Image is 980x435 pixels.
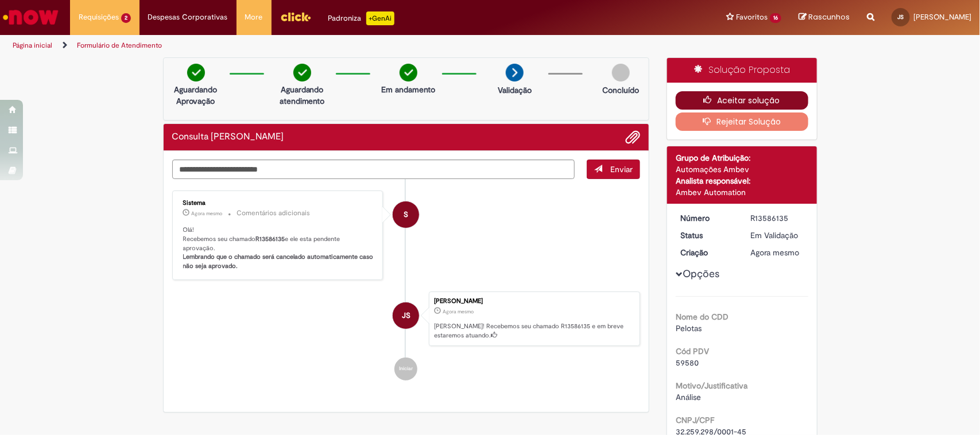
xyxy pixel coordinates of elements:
[172,132,284,142] h2: Consulta Serasa Histórico de tíquete
[676,346,709,356] b: Cód PDV
[770,13,781,23] span: 16
[587,160,640,179] button: Enviar
[434,322,634,340] p: [PERSON_NAME]! Recebemos seu chamado R13586135 e em breve estaremos atuando.
[676,187,808,198] div: Ambev Automation
[676,152,808,164] div: Grupo de Atribuição:
[168,84,224,107] p: Aguardando Aprovação
[625,130,640,145] button: Adicionar anexos
[676,175,808,187] div: Analista responsável:
[237,208,311,218] small: Comentários adicionais
[381,84,435,95] p: Em andamento
[404,201,408,228] span: S
[672,247,742,258] dt: Criação
[79,11,119,23] span: Requisições
[676,112,808,131] button: Rejeitar Solução
[602,84,639,96] p: Concluído
[751,230,804,241] div: Em Validação
[676,380,747,391] b: Motivo/Justificativa
[280,8,311,25] img: click_logo_yellow_360x200.png
[13,41,52,50] a: Página inicial
[498,84,532,96] p: Validação
[393,302,419,329] div: Jorge Wrague Dos Santos
[808,11,850,22] span: Rascunhos
[676,164,808,175] div: Automações Ambev
[736,11,768,23] span: Favoritos
[676,323,702,333] span: Pelotas
[443,308,474,315] span: Agora mesmo
[434,298,634,305] div: [PERSON_NAME]
[400,64,417,81] img: check-circle-green.png
[751,247,800,258] time: 01/10/2025 14:03:04
[676,392,701,402] span: Análise
[506,64,524,81] img: arrow-next.png
[1,6,60,29] img: ServiceNow
[672,212,742,224] dt: Número
[172,179,641,392] ul: Histórico de tíquete
[612,64,630,81] img: img-circle-grey.png
[898,13,904,21] span: JS
[328,11,394,25] div: Padroniza
[676,358,699,368] span: 59580
[256,235,285,243] b: R13586135
[183,226,374,271] p: Olá! Recebemos seu chamado e ele esta pendente aprovação.
[245,11,263,23] span: More
[751,212,804,224] div: R13586135
[366,11,394,25] p: +GenAi
[610,164,633,174] span: Enviar
[9,35,645,56] ul: Trilhas de página
[751,247,800,258] span: Agora mesmo
[172,160,575,180] textarea: Digite sua mensagem aqui...
[676,312,729,322] b: Nome do CDD
[293,64,311,81] img: check-circle-green.png
[402,302,410,329] span: JS
[676,415,714,425] b: CNPJ/CPF
[77,41,162,50] a: Formulário de Atendimento
[183,253,375,270] b: Lembrando que o chamado será cancelado automaticamente caso não seja aprovado.
[192,210,223,217] span: Agora mesmo
[913,12,971,22] span: [PERSON_NAME]
[393,201,419,228] div: System
[667,58,817,83] div: Solução Proposta
[183,200,374,207] div: Sistema
[192,210,223,217] time: 01/10/2025 14:03:16
[676,91,808,110] button: Aceitar solução
[443,308,474,315] time: 01/10/2025 14:03:04
[187,64,205,81] img: check-circle-green.png
[799,12,850,23] a: Rascunhos
[172,292,641,347] li: Jorge Wrague Dos Santos
[672,230,742,241] dt: Status
[121,13,131,23] span: 2
[274,84,330,107] p: Aguardando atendimento
[751,247,804,258] div: 01/10/2025 14:03:04
[148,11,228,23] span: Despesas Corporativas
